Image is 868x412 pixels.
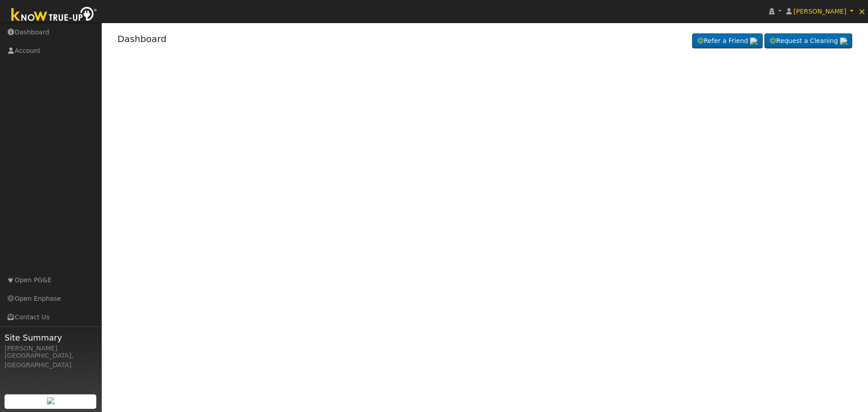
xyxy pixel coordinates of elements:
span: [PERSON_NAME] [793,8,846,15]
span: Site Summary [5,331,97,344]
img: retrieve [47,397,54,404]
div: [GEOGRAPHIC_DATA], [GEOGRAPHIC_DATA] [5,351,97,370]
a: Refer a Friend [692,33,763,49]
img: retrieve [840,38,847,45]
img: Know True-Up [7,5,102,25]
a: Dashboard [118,33,167,44]
div: [PERSON_NAME] [5,344,97,353]
img: retrieve [750,38,757,45]
a: Request a Cleaning [764,33,852,49]
span: × [858,6,866,17]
